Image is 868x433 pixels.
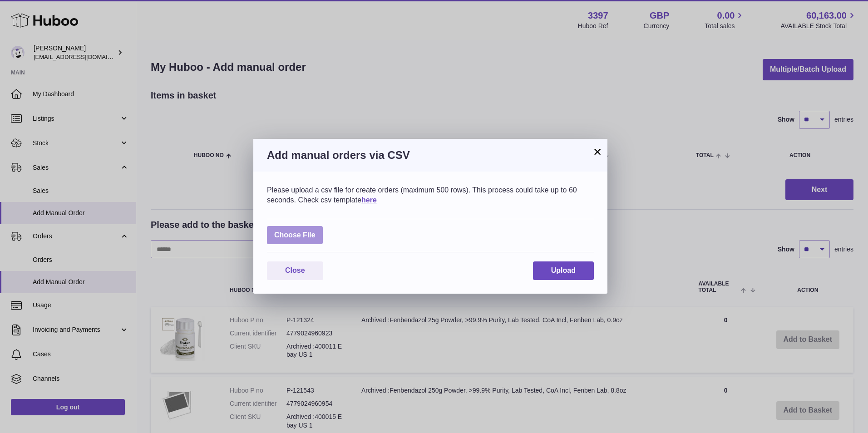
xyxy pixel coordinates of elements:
button: Close [267,261,323,280]
div: Please upload a csv file for create orders (maximum 500 rows). This process could take up to 60 s... [267,185,594,205]
span: Close [285,266,305,274]
a: here [361,196,377,204]
span: Choose File [267,226,323,245]
h3: Add manual orders via CSV [267,148,594,162]
span: Upload [551,266,576,274]
button: × [592,146,603,157]
button: Upload [533,261,594,280]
